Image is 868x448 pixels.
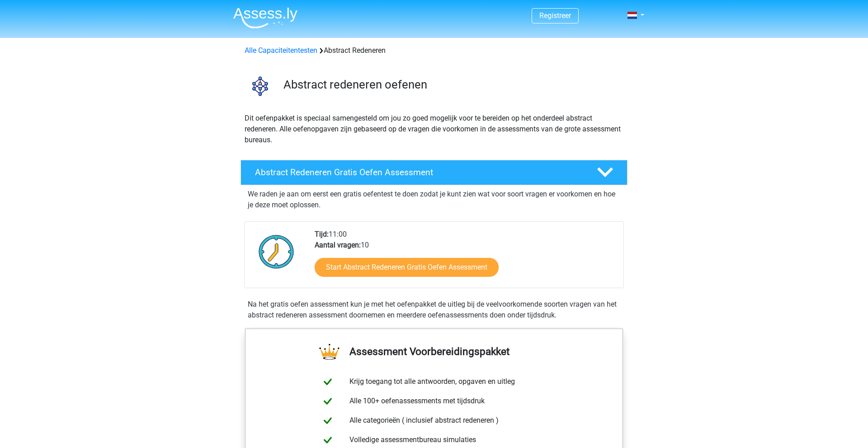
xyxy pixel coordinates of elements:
a: Alle Capaciteitentesten [245,46,317,55]
img: Assessly [233,7,297,28]
a: Abstract Redeneren Gratis Oefen Assessment [237,160,631,185]
img: abstract redeneren [241,67,279,105]
div: Na het gratis oefen assessment kun je met het oefenpakket de uitleg bij de veelvoorkomende soorte... [244,299,624,321]
a: Registreer [539,11,571,20]
a: Start Abstract Redeneren Gratis Oefen Assessment [315,258,499,277]
div: 11:00 10 [308,229,623,288]
p: Dit oefenpakket is speciaal samengesteld om jou zo goed mogelijk voor te bereiden op het onderdee... [245,113,623,145]
div: Abstract Redeneren [241,45,627,56]
img: Klok [254,229,299,274]
h3: Abstract redeneren oefenen [283,78,620,92]
b: Tijd: [315,230,329,238]
b: Aantal vragen: [315,241,361,249]
h4: Abstract Redeneren Gratis Oefen Assessment [255,167,582,177]
p: We raden je aan om eerst een gratis oefentest te doen zodat je kunt zien wat voor soort vragen er... [248,189,620,210]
